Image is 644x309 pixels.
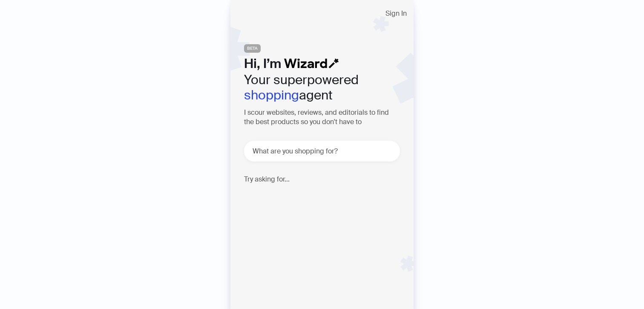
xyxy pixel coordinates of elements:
[244,87,299,103] em: shopping
[252,190,401,215] div: I’m looking for a MagSafe pop socket 🧲
[244,55,281,72] span: Hi, I’m
[244,72,400,103] h2: Your superpowered agent
[379,7,414,20] button: Sign In
[244,175,400,183] h4: Try asking for...
[244,44,261,53] span: BETA
[385,10,407,17] span: Sign In
[244,108,400,127] h3: I scour websites, reviews, and editorials to find the best products so you don't have to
